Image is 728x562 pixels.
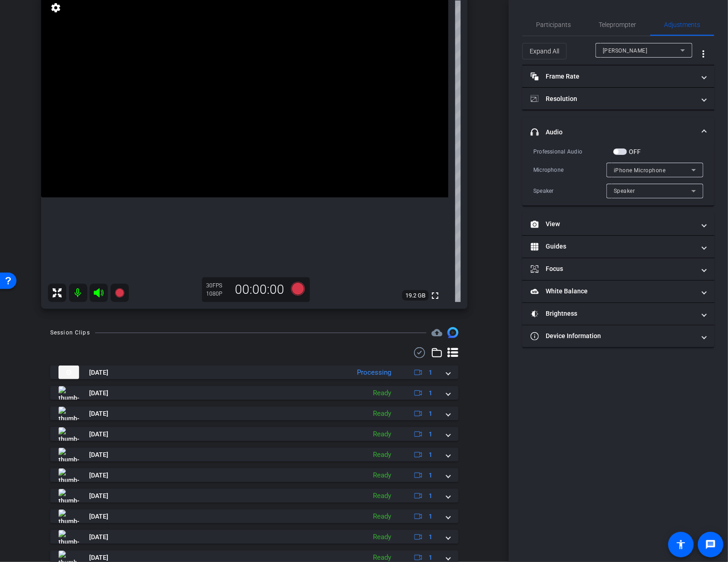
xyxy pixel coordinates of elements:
[58,386,79,400] img: thumb-nail
[58,468,79,482] img: thumb-nail
[89,368,108,377] span: [DATE]
[368,388,396,398] div: Ready
[522,281,714,302] mat-expansion-panel-header: White Balance
[698,48,709,59] mat-icon: more_vert
[58,366,79,379] img: thumb-nail
[522,325,714,347] mat-expansion-panel-header: Device Information
[429,471,432,480] span: 1
[705,539,716,550] mat-icon: message
[429,512,432,521] span: 1
[368,450,396,460] div: Ready
[531,309,695,318] mat-panel-title: Brightness
[692,43,714,65] button: More Options for Adjustments Panel
[522,236,714,258] mat-expansion-panel-header: Guides
[58,427,79,441] img: thumb-nail
[522,43,567,59] button: Expand All
[368,429,396,440] div: Ready
[522,213,714,235] mat-expansion-panel-header: View
[429,368,432,377] span: 1
[50,407,458,420] mat-expansion-panel-header: thumb-nail[DATE]Ready1
[213,282,223,289] span: FPS
[429,532,432,542] span: 1
[429,388,432,398] span: 1
[50,366,458,379] mat-expansion-panel-header: thumb-nail[DATE]Processing1
[58,489,79,503] img: thumb-nail
[603,48,648,54] span: [PERSON_NAME]
[50,448,458,461] mat-expansion-panel-header: thumb-nail[DATE]Ready1
[207,282,229,289] div: 30
[530,42,559,60] span: Expand All
[89,532,108,542] span: [DATE]
[429,450,432,460] span: 1
[58,407,79,420] img: thumb-nail
[447,327,458,338] img: Session clips
[58,530,79,544] img: thumb-nail
[50,509,458,523] mat-expansion-panel-header: thumb-nail[DATE]Ready1
[531,242,695,251] mat-panel-title: Guides
[50,427,458,441] mat-expansion-panel-header: thumb-nail[DATE]Ready1
[429,409,432,419] span: 1
[531,286,695,296] mat-panel-title: White Balance
[533,165,606,175] div: Microphone
[533,186,606,196] div: Speaker
[522,88,714,110] mat-expansion-panel-header: Resolution
[50,530,458,544] mat-expansion-panel-header: thumb-nail[DATE]Ready1
[89,409,108,419] span: [DATE]
[614,188,635,194] span: Speaker
[522,147,714,206] div: Audio
[537,21,571,28] span: Participants
[531,219,695,229] mat-panel-title: View
[89,388,108,398] span: [DATE]
[522,258,714,280] mat-expansion-panel-header: Focus
[368,408,396,419] div: Ready
[368,532,396,542] div: Ready
[402,290,429,301] span: 19.2 GB
[368,511,396,522] div: Ready
[533,147,613,156] div: Professional Audio
[531,127,695,137] mat-panel-title: Audio
[58,448,79,461] img: thumb-nail
[627,147,641,156] label: OFF
[50,489,458,503] mat-expansion-panel-header: thumb-nail[DATE]Ready1
[675,539,686,550] mat-icon: accessibility
[430,290,441,301] mat-icon: fullscreen
[429,429,432,439] span: 1
[531,72,695,81] mat-panel-title: Frame Rate
[58,509,79,523] img: thumb-nail
[50,328,90,337] div: Session Clips
[614,167,666,174] span: iPhone Microphone
[531,94,695,104] mat-panel-title: Resolution
[522,117,714,147] mat-expansion-panel-header: Audio
[368,491,396,501] div: Ready
[89,429,108,439] span: [DATE]
[89,471,108,480] span: [DATE]
[522,303,714,325] mat-expansion-panel-header: Brightness
[89,491,108,501] span: [DATE]
[429,491,432,501] span: 1
[664,21,701,28] span: Adjustments
[207,290,229,297] div: 1080P
[229,282,291,297] div: 00:00:00
[89,512,108,521] span: [DATE]
[50,468,458,482] mat-expansion-panel-header: thumb-nail[DATE]Ready1
[531,264,695,274] mat-panel-title: Focus
[352,367,396,378] div: Processing
[531,331,695,341] mat-panel-title: Device Information
[522,65,714,87] mat-expansion-panel-header: Frame Rate
[599,21,637,28] span: Teleprompter
[49,2,62,13] mat-icon: settings
[89,450,108,460] span: [DATE]
[368,470,396,481] div: Ready
[50,386,458,400] mat-expansion-panel-header: thumb-nail[DATE]Ready1
[431,327,442,338] span: Destinations for your clips
[431,327,442,338] mat-icon: cloud_upload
